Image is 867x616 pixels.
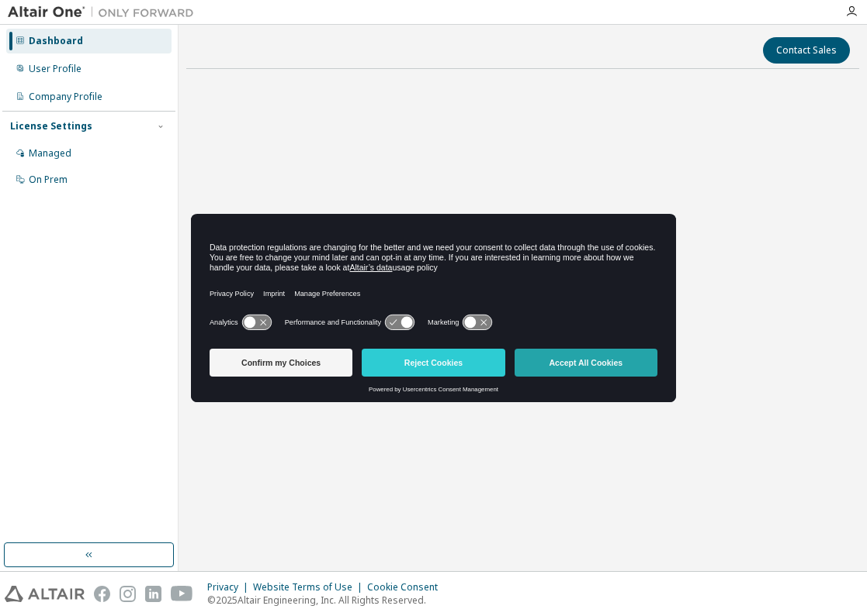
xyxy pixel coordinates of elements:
[10,120,92,132] div: License Settings
[29,35,83,47] div: Dashboard
[29,91,102,103] div: Company Profile
[8,5,202,20] img: Altair One
[120,586,136,602] img: instagram.svg
[29,63,81,75] div: User Profile
[207,581,253,594] div: Privacy
[171,586,193,602] img: youtube.svg
[367,581,447,594] div: Cookie Consent
[763,37,850,64] button: Contact Sales
[29,147,71,160] div: Managed
[5,586,85,602] img: altair_logo.svg
[253,581,367,594] div: Website Terms of Use
[94,586,110,602] img: facebook.svg
[29,174,68,186] div: On Prem
[145,586,161,602] img: linkedin.svg
[207,594,447,607] p: © 2025 Altair Engineering, Inc. All Rights Reserved.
